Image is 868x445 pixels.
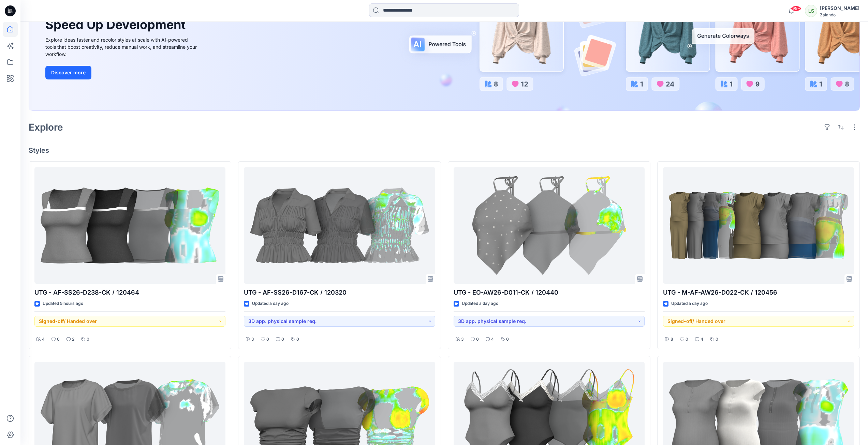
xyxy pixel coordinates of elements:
[476,336,479,343] p: 0
[29,146,860,154] h4: Styles
[72,336,74,343] p: 2
[34,288,225,297] p: UTG - AF-SS26-D238-CK / 120464
[462,300,498,307] p: Updated a day ago
[491,336,494,343] p: 4
[244,167,435,284] a: UTG - AF-SS26-D167-CK / 120320
[671,336,673,343] p: 8
[29,122,63,133] h2: Explore
[45,36,199,58] div: Explore ideas faster and recolor styles at scale with AI-powered tools that boost creativity, red...
[281,336,284,343] p: 0
[506,336,509,343] p: 0
[34,167,225,284] a: UTG - AF-SS26-D238-CK / 120464
[820,4,859,12] div: [PERSON_NAME]
[454,288,645,297] p: UTG - EO-AW26-D011-CK / 120440
[43,300,83,307] p: Updated 5 hours ago
[716,336,718,343] p: 0
[686,336,688,343] p: 0
[244,288,435,297] p: UTG - AF-SS26-D167-CK / 120320
[87,336,89,343] p: 0
[454,167,645,284] a: UTG - EO-AW26-D011-CK / 120440
[461,336,464,343] p: 3
[45,66,199,79] a: Discover more
[701,336,703,343] p: 4
[251,336,254,343] p: 3
[57,336,60,343] p: 0
[45,66,91,79] button: Discover more
[663,288,854,297] p: UTG - M-AF-AW26-D022-CK / 120456
[791,6,801,11] span: 99+
[805,5,817,17] div: LS
[266,336,269,343] p: 0
[663,167,854,284] a: UTG - M-AF-AW26-D022-CK / 120456
[820,12,859,17] div: Zalando
[296,336,299,343] p: 0
[252,300,289,307] p: Updated a day ago
[42,336,45,343] p: 4
[671,300,708,307] p: Updated a day ago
